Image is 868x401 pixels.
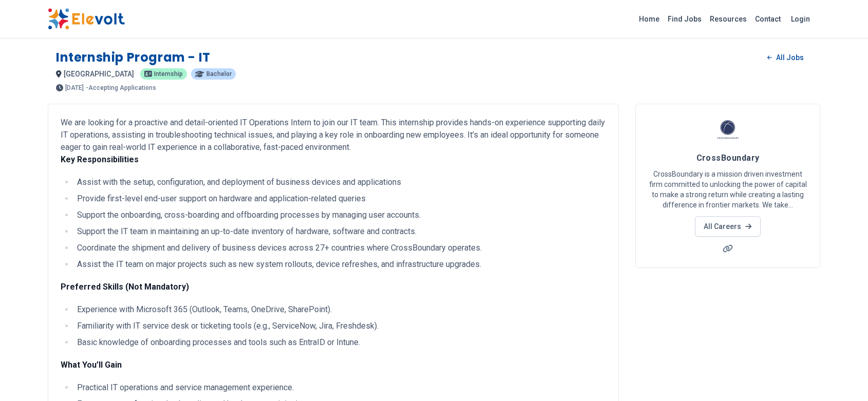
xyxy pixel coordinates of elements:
li: Support the IT team in maintaining an up-to-date inventory of hardware, software and contracts. [74,225,606,238]
strong: What You’ll Gain [61,360,122,370]
a: All Jobs [759,50,812,65]
a: All Careers [695,216,760,237]
p: CrossBoundary is a mission driven investment firm committed to unlocking the power of capital to ... [648,169,807,210]
span: Bachelor [206,71,232,77]
p: - Accepting Applications [86,85,156,91]
strong: Key Responsibilities [61,155,139,164]
h1: Internship Program - IT [56,49,211,66]
li: Support the onboarding, cross-boarding and offboarding processes by managing user accounts. [74,209,606,221]
li: Coordinate the shipment and delivery of business devices across 27+ countries where CrossBoundary... [74,242,606,254]
li: Practical IT operations and service management experience. [74,381,606,394]
span: [DATE] [65,85,84,91]
span: [GEOGRAPHIC_DATA] [64,70,134,78]
a: Resources [706,11,751,27]
span: internship [154,71,183,77]
li: Assist the IT team on major projects such as new system rollouts, device refreshes, and infrastru... [74,258,606,271]
a: Contact [751,11,785,27]
li: Basic knowledge of onboarding processes and tools such as EntraID or Intune. [74,336,606,349]
li: Assist with the setup, configuration, and deployment of business devices and applications [74,176,606,188]
a: Login [785,9,816,29]
span: CrossBoundary [696,153,760,163]
li: Familiarity with IT service desk or ticketing tools (e.g., ServiceNow, Jira, Freshdesk). [74,320,606,332]
img: CrossBoundary [715,117,741,142]
a: Home [635,11,664,27]
li: Experience with Microsoft 365 (Outlook, Teams, OneDrive, SharePoint). [74,303,606,316]
li: Provide first-level end-user support on hardware and application-related queries [74,193,606,205]
a: Find Jobs [664,11,706,27]
p: We are looking for a proactive and detail-oriented IT Operations Intern to join our IT team. This... [61,117,606,166]
strong: Preferred Skills (Not Mandatory) [61,282,189,292]
img: Elevolt [48,8,125,30]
